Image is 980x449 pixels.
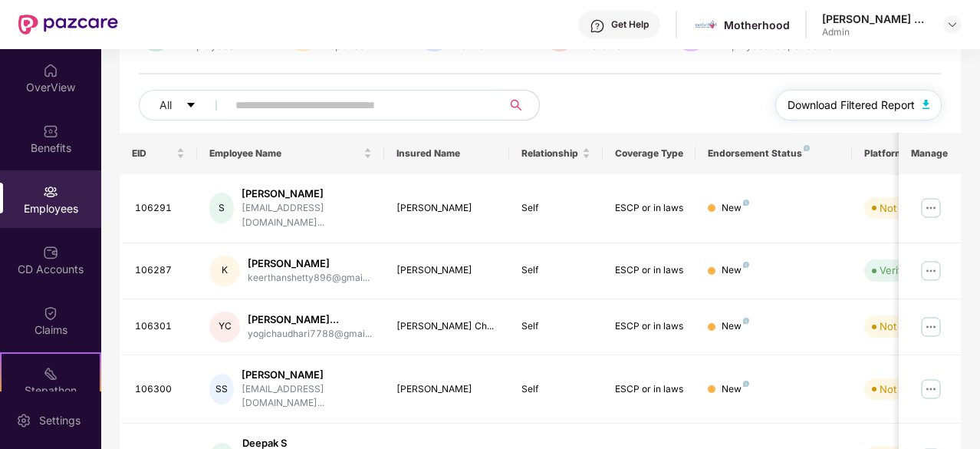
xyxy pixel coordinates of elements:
div: [EMAIL_ADDRESS][DOMAIN_NAME]... [242,201,372,230]
th: Relationship [509,133,603,174]
img: svg+xml;base64,PHN2ZyBpZD0iQmVuZWZpdHMiIHhtbG5zPSJodHRwOi8vd3d3LnczLm9yZy8yMDAwL3N2ZyIgd2lkdGg9Ij... [43,124,58,139]
div: S [209,193,234,223]
div: Platform Status [864,147,949,160]
div: Motherhood [724,18,790,32]
div: ESCP or in laws [615,382,684,397]
img: manageButton [919,377,943,401]
div: Admin [822,26,929,38]
span: All [159,97,172,114]
img: svg+xml;base64,PHN2ZyBpZD0iQ2xhaW0iIHhtbG5zPSJodHRwOi8vd3d3LnczLm9yZy8yMDAwL3N2ZyIgd2lkdGg9IjIwIi... [43,305,58,321]
button: search [502,90,540,121]
div: Endorsement Status [708,147,839,160]
div: yogichaudhari7788@gmai... [248,327,372,342]
span: Download Filtered Report [788,97,915,114]
div: Self [521,319,590,334]
img: svg+xml;base64,PHN2ZyBpZD0iSG9tZSIgeG1sbnM9Imh0dHA6Ly93d3cudzMub3JnLzIwMDAvc3ZnIiB3aWR0aD0iMjAiIG... [43,63,58,78]
div: New [722,263,749,278]
img: svg+xml;base64,PHN2ZyB4bWxucz0iaHR0cDovL3d3dy53My5vcmcvMjAwMC9zdmciIHdpZHRoPSI4IiBoZWlnaHQ9IjgiIH... [743,262,749,268]
div: ESCP or in laws [615,319,684,334]
span: Relationship [521,147,579,160]
img: svg+xml;base64,PHN2ZyB4bWxucz0iaHR0cDovL3d3dy53My5vcmcvMjAwMC9zdmciIHdpZHRoPSIyMSIgaGVpZ2h0PSIyMC... [43,366,58,381]
div: K [209,256,240,286]
div: Not Verified [880,319,936,334]
img: svg+xml;base64,PHN2ZyB4bWxucz0iaHR0cDovL3d3dy53My5vcmcvMjAwMC9zdmciIHdpZHRoPSI4IiBoZWlnaHQ9IjgiIH... [743,200,749,206]
div: SS [209,374,234,404]
div: [PERSON_NAME] [242,368,372,382]
div: 106291 [135,201,186,216]
div: New [722,382,749,397]
button: Allcaret-down [139,90,232,121]
th: Employee Name [197,133,384,174]
div: ESCP or in laws [615,263,684,278]
img: svg+xml;base64,PHN2ZyBpZD0iRW1wbG95ZWVzIiB4bWxucz0iaHR0cDovL3d3dy53My5vcmcvMjAwMC9zdmciIHdpZHRoPS... [43,184,58,200]
span: EID [132,147,174,160]
div: 106300 [135,382,186,397]
img: svg+xml;base64,PHN2ZyBpZD0iRHJvcGRvd24tMzJ4MzIiIHhtbG5zPSJodHRwOi8vd3d3LnczLm9yZy8yMDAwL3N2ZyIgd2... [946,18,959,31]
div: Get Help [611,18,649,31]
span: caret-down [186,100,196,112]
div: Self [521,201,590,216]
div: New [722,319,749,334]
img: manageButton [919,196,943,220]
div: [PERSON_NAME] [396,382,497,397]
div: 106287 [135,263,186,278]
img: svg+xml;base64,PHN2ZyB4bWxucz0iaHR0cDovL3d3dy53My5vcmcvMjAwMC9zdmciIHdpZHRoPSI4IiBoZWlnaHQ9IjgiIH... [743,381,749,387]
th: Coverage Type [603,133,696,174]
div: Verified [880,262,916,278]
th: EID [120,133,198,174]
img: New Pazcare Logo [18,15,118,35]
div: [PERSON_NAME] Ch... [396,319,497,334]
div: 106301 [135,319,186,334]
img: svg+xml;base64,PHN2ZyB4bWxucz0iaHR0cDovL3d3dy53My5vcmcvMjAwMC9zdmciIHdpZHRoPSI4IiBoZWlnaHQ9IjgiIH... [743,318,749,324]
img: svg+xml;base64,PHN2ZyBpZD0iU2V0dGluZy0yMHgyMCIgeG1sbnM9Imh0dHA6Ly93d3cudzMub3JnLzIwMDAvc3ZnIiB3aW... [16,413,31,428]
div: [PERSON_NAME] [248,256,370,271]
div: New [722,201,749,216]
button: Download Filtered Report [775,90,942,121]
img: svg+xml;base64,PHN2ZyB4bWxucz0iaHR0cDovL3d3dy53My5vcmcvMjAwMC9zdmciIHdpZHRoPSI4IiBoZWlnaHQ9IjgiIH... [804,145,810,151]
div: ESCP or in laws [615,201,684,216]
div: [PERSON_NAME] [396,263,497,278]
span: Employee Name [209,147,360,160]
div: [PERSON_NAME] G C [822,12,929,26]
img: manageButton [919,259,943,283]
div: [PERSON_NAME]... [248,312,372,327]
div: [PERSON_NAME] [396,201,497,216]
img: manageButton [919,315,943,339]
div: [PERSON_NAME] [242,187,372,201]
img: svg+xml;base64,PHN2ZyB4bWxucz0iaHR0cDovL3d3dy53My5vcmcvMjAwMC9zdmciIHhtbG5zOnhsaW5rPSJodHRwOi8vd3... [922,100,930,109]
div: YC [209,312,240,342]
th: Insured Name [384,133,509,174]
th: Manage [899,133,961,174]
div: Stepathon [2,383,100,398]
div: [EMAIL_ADDRESS][DOMAIN_NAME]... [242,382,372,411]
div: Settings [35,413,85,428]
div: Not Verified [880,381,936,397]
div: Self [521,382,590,397]
span: search [502,99,531,111]
img: svg+xml;base64,PHN2ZyBpZD0iSGVscC0zMngzMiIgeG1sbnM9Imh0dHA6Ly93d3cudzMub3JnLzIwMDAvc3ZnIiB3aWR0aD... [590,18,605,34]
img: motherhood%20_%20logo.png [695,14,717,36]
img: svg+xml;base64,PHN2ZyBpZD0iQ0RfQWNjb3VudHMiIGRhdGEtbmFtZT0iQ0QgQWNjb3VudHMiIHhtbG5zPSJodHRwOi8vd3... [43,245,58,260]
div: Not Verified [880,200,936,216]
div: Self [521,263,590,278]
div: keerthanshetty896@gmai... [248,271,370,286]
